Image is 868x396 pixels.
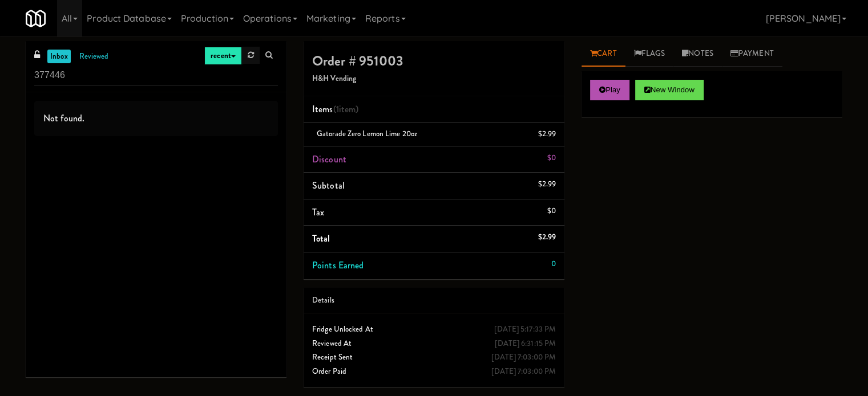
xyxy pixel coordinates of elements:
div: [DATE] 7:03:00 PM [491,365,556,379]
a: Flags [625,41,674,67]
div: $0 [547,151,556,165]
button: Play [590,80,629,100]
div: [DATE] 6:31:15 PM [495,337,556,351]
a: reviewed [76,50,112,64]
div: [DATE] 7:03:00 PM [491,350,556,365]
span: (1 ) [333,103,359,116]
button: New Window [635,80,704,100]
span: Tax [312,206,324,219]
div: Receipt Sent [312,350,556,365]
h5: H&H Vending [312,75,556,83]
a: Notes [673,41,722,67]
a: Payment [722,41,782,67]
span: Discount [312,153,346,166]
input: Search vision orders [34,65,278,86]
div: $2.99 [538,177,556,191]
a: inbox [47,50,71,64]
div: Order Paid [312,365,556,379]
a: recent [204,47,242,65]
a: Cart [582,41,625,67]
div: [DATE] 5:17:33 PM [494,322,556,337]
div: $2.99 [538,230,556,244]
span: Items [312,103,358,116]
span: Total [312,232,330,245]
div: 0 [551,257,556,271]
span: Points Earned [312,259,364,272]
h4: Order # 951003 [312,54,556,68]
img: Micromart [26,9,46,28]
span: Not found. [43,112,84,125]
ng-pluralize: item [339,103,356,116]
span: Subtotal [312,179,345,192]
div: $0 [547,204,556,218]
div: Reviewed At [312,337,556,351]
span: Gatorade Zero Lemon Lime 20oz [317,128,417,139]
div: Fridge Unlocked At [312,322,556,337]
div: $2.99 [538,127,556,141]
div: Details [312,293,556,308]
